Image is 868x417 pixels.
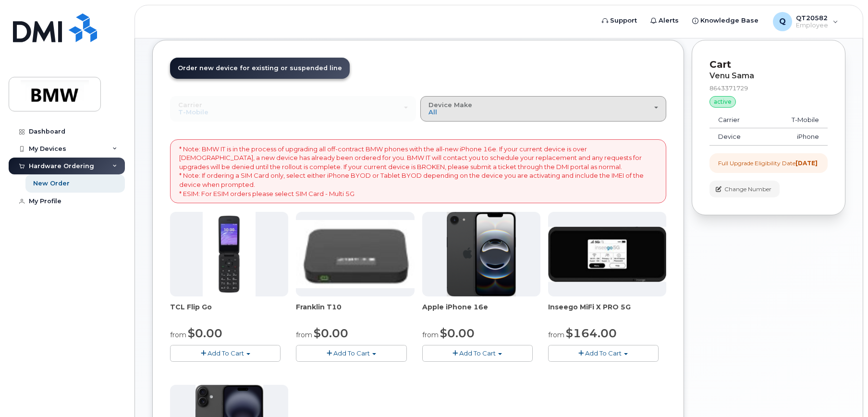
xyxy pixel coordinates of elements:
[447,212,516,296] img: iphone16e.png
[766,12,845,31] div: QT20582
[296,345,406,362] button: Add To Cart
[826,375,861,410] iframe: Messenger Launcher
[765,111,828,129] td: T-Mobile
[795,159,818,167] strong: [DATE]
[644,11,685,30] a: Alerts
[420,96,666,121] button: Device Make All
[440,326,475,340] span: $0.00
[422,331,439,339] small: from
[709,111,765,129] td: Carrier
[296,220,414,289] img: t10.jpg
[709,72,828,80] div: Venu Sama
[170,331,186,339] small: from
[296,331,312,339] small: from
[796,22,828,29] span: Employee
[709,58,828,72] p: Cart
[718,159,818,167] div: Full Upgrade Eligibility Date
[170,345,281,362] button: Add To Cart
[548,345,659,362] button: Add To Cart
[459,349,496,357] span: Add To Cart
[296,302,414,321] div: Franklin T10
[314,326,348,340] span: $0.00
[428,108,437,116] span: All
[709,128,765,146] td: Device
[333,349,370,357] span: Add To Cart
[188,326,222,340] span: $0.00
[709,96,736,108] div: active
[170,302,288,321] div: TCL Flip Go
[779,16,786,27] span: Q
[208,349,244,357] span: Add To Cart
[796,14,828,22] span: QT20582
[700,16,758,25] span: Knowledge Base
[548,227,666,282] img: cut_small_inseego_5G.jpg
[203,212,256,296] img: TCL_FLIP_MODE.jpg
[685,11,765,30] a: Knowledge Base
[709,181,780,197] button: Change Number
[724,185,771,194] span: Change Number
[709,84,828,92] div: 8643371729
[178,64,342,72] span: Order new device for existing or suspended line
[422,302,540,321] div: Apple iPhone 16e
[765,128,828,146] td: iPhone
[585,349,622,357] span: Add To Cart
[595,11,644,30] a: Support
[548,331,564,339] small: from
[566,326,617,340] span: $164.00
[548,302,666,321] div: Inseego MiFi X PRO 5G
[422,345,533,362] button: Add To Cart
[179,145,657,198] p: * Note: BMW IT is in the process of upgrading all off-contract BMW phones with the all-new iPhone...
[428,101,472,109] span: Device Make
[610,16,637,25] span: Support
[659,16,679,25] span: Alerts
